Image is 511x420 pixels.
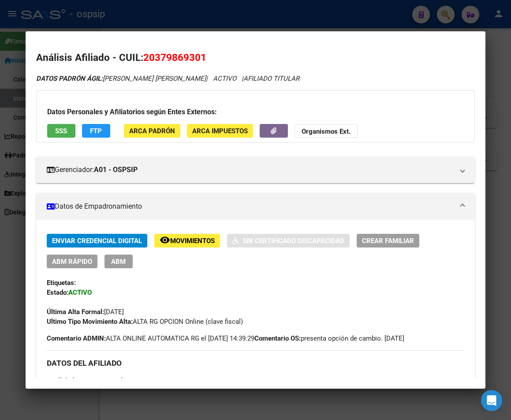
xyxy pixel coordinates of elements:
span: Enviar Credencial Digital [52,237,142,245]
button: ARCA Padrón [124,124,180,138]
span: SSS [55,127,67,135]
span: ALTA ONLINE AUTOMATICA RG el [DATE] 14:39:29 [47,334,254,343]
button: FTP [82,124,110,138]
strong: Última Alta Formal: [47,308,104,316]
mat-panel-title: Gerenciador: [47,165,454,175]
span: Movimientos [170,237,215,245]
span: ABM [111,258,126,266]
span: ABM Rápido [52,258,92,266]
i: | ACTIVO | [36,75,299,82]
span: [PERSON_NAME] [PERSON_NAME] [36,75,206,82]
strong: Organismos Ext. [302,127,351,135]
span: [DATE] [47,308,124,316]
strong: ACTIVO [68,289,92,296]
button: Organismos Ext. [295,124,358,138]
span: ALTA RG OPCION Online (clave fiscal) [47,318,243,326]
strong: A01 - OSPSIP [94,165,138,175]
span: AFILIADO TITULAR [243,75,299,82]
strong: Comentario OS: [254,334,301,342]
span: 20379869301 [143,52,206,63]
button: SSS [47,124,75,138]
span: Crear Familiar [362,237,414,245]
span: [PERSON_NAME] [47,377,123,385]
button: ABM [104,255,133,268]
span: ARCA Impuestos [192,127,248,135]
strong: Comentario ADMIN: [47,334,106,342]
strong: Estado: [47,289,68,296]
mat-expansion-panel-header: Datos de Empadronamiento [36,193,475,220]
button: Sin Certificado Discapacidad [227,234,350,247]
span: ARCA Padrón [129,127,175,135]
button: Enviar Credencial Digital [47,234,147,247]
span: FTP [90,127,102,135]
strong: Apellido: [47,377,72,385]
h3: DATOS DEL AFILIADO [47,358,464,368]
div: Open Intercom Messenger [481,390,502,411]
button: Movimientos [154,234,220,247]
button: Crear Familiar [357,234,419,247]
mat-expansion-panel-header: Gerenciador:A01 - OSPSIP [36,157,475,183]
button: ARCA Impuestos [187,124,253,138]
span: Sin Certificado Discapacidad [242,237,344,245]
h3: Datos Personales y Afiliatorios según Entes Externos: [47,107,464,117]
strong: Etiquetas: [47,279,76,287]
mat-panel-title: Datos de Empadronamiento [47,201,454,212]
strong: DATOS PADRÓN ÁGIL: [36,75,103,82]
mat-icon: remove_red_eye [160,235,170,245]
strong: Ultimo Tipo Movimiento Alta: [47,318,133,326]
h2: Análisis Afiliado - CUIL: [36,50,475,65]
span: presenta opción de cambio. [DATE] [254,334,404,343]
button: ABM Rápido [47,255,97,268]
